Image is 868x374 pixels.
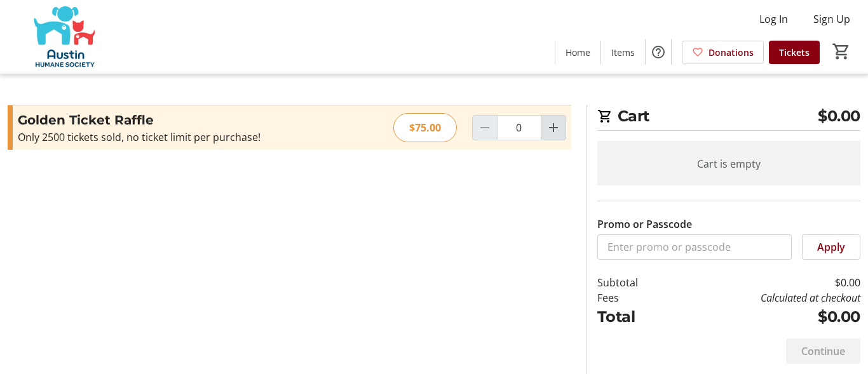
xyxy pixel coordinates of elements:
[813,11,850,27] span: Sign Up
[497,115,541,140] input: Golden Ticket Raffle Quantity
[611,46,635,59] span: Items
[709,46,754,59] span: Donations
[566,46,590,59] span: Home
[682,41,764,64] a: Donations
[597,105,860,131] h2: Cart
[597,141,860,187] div: Cart is empty
[597,275,674,290] td: Subtotal
[817,239,845,255] span: Apply
[674,305,860,328] td: $0.00
[597,290,674,305] td: Fees
[18,110,295,130] h3: Golden Ticket Raffle
[601,41,645,64] a: Items
[802,234,860,260] button: Apply
[541,116,566,140] button: Increment by one
[555,41,600,64] a: Home
[646,39,671,65] button: Help
[759,11,788,27] span: Log In
[18,130,295,145] div: Only 2500 tickets sold, no ticket limit per purchase!
[779,46,810,59] span: Tickets
[393,113,457,142] div: $75.00
[597,305,674,328] td: Total
[674,290,860,305] td: Calculated at checkout
[749,9,798,29] button: Log In
[8,5,121,69] img: Austin Humane Society's Logo
[803,9,860,29] button: Sign Up
[674,275,860,290] td: $0.00
[597,234,792,260] input: Enter promo or passcode
[830,40,853,63] button: Cart
[769,41,820,64] a: Tickets
[597,217,692,232] label: Promo or Passcode
[818,105,860,128] span: $0.00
